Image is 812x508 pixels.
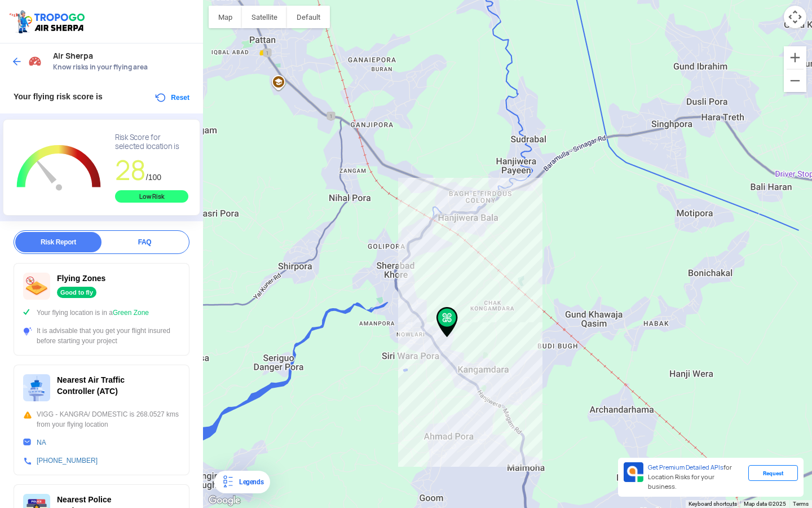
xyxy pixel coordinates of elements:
[206,493,243,508] img: Google
[11,56,23,67] img: ic_arrow_back_blue.svg
[784,6,806,28] button: Map camera controls
[209,6,242,28] button: Show street map
[235,475,263,489] div: Legends
[624,462,643,482] img: Premium APIs
[242,6,287,28] button: Show satellite imagery
[206,493,243,508] a: Open this area in Google Maps (opens a new window)
[14,92,103,101] span: Your flying risk score is
[12,133,106,204] g: Chart
[784,69,806,92] button: Zoom out
[793,501,809,507] a: Terms
[115,152,146,188] span: 28
[146,173,161,182] span: /100
[23,374,50,401] img: ic_atc.svg
[23,326,180,346] div: It is advisable that you get your flight insured before starting your project
[744,501,786,507] span: Map data ©2025
[748,465,798,481] div: Request
[8,8,89,34] img: ic_tgdronemaps.svg
[221,475,235,489] img: Legends
[115,190,188,203] div: Low Risk
[37,439,46,446] a: NA
[101,232,188,252] div: FAQ
[57,287,96,298] div: Good to fly
[643,462,748,492] div: for Location Risks for your business.
[57,375,125,396] span: Nearest Air Traffic Controller (ATC)
[53,63,192,72] span: Know risks in your flying area
[113,309,149,317] span: Green Zone
[23,273,50,300] img: ic_nofly.svg
[784,46,806,69] button: Zoom in
[648,463,723,471] span: Get Premium Detailed APIs
[23,409,180,430] div: VIGG - KANGRA/ DOMESTIC is 268.0527 kms from your flying location
[53,51,192,60] span: Air Sherpa
[154,91,189,104] button: Reset
[37,457,98,465] a: [PHONE_NUMBER]
[689,500,737,508] button: Keyboard shortcuts
[15,232,101,252] div: Risk Report
[115,133,188,151] div: Risk Score for selected location is
[23,308,180,318] div: Your flying location is in a
[57,274,105,283] span: Flying Zones
[28,54,42,68] img: Risk Scores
